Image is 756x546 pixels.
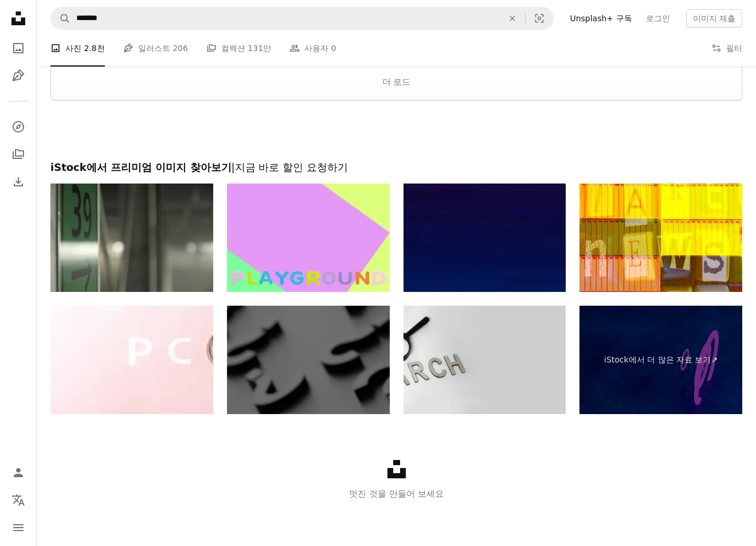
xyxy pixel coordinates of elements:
[7,143,30,166] a: 컬렉션
[404,306,566,414] img: 검색 주제에 대 한 개념입니다. 흰색 바탕에 검은 손잡이와 나무 글자로 돋보기.
[50,161,742,174] h2: iStock에서 프리미엄 이미지 찾아보기
[711,30,742,67] button: 필터
[50,7,554,30] form: 사이트 전체에서 이미지 찾기
[50,184,213,292] img: 팻말
[50,64,742,100] button: 더 로드
[7,115,30,138] a: 탐색
[51,7,70,29] button: Unsplash 검색
[579,306,742,414] a: iStock에서 더 많은 자료 보기↗
[7,461,30,484] a: 로그인 / 가입
[563,9,639,28] a: Unsplash+ 구독
[526,7,553,29] button: 시각적 검색
[227,184,390,292] img: 텍스트 "놀이터"의 알파벳 스폰지 고무 복사 공간 창조적 인 색상 배경 위에 고립.
[7,37,30,60] a: 사진
[206,30,271,67] a: 컬렉션 131만
[37,487,756,501] p: 멋진 것을 만들어 보세요
[404,184,566,292] img: Futuristic Typography 2025 with Horizontal Line Effect in Gradient Background
[686,9,742,28] button: 이미지 제출
[579,184,742,292] img: 화물 컨테이너 및 가짜 뉴스 텍스트
[123,30,188,67] a: 일러스트 206
[232,161,348,173] span: | 지금 바로 할인 요청하기
[50,306,213,414] img: PCOS 자궁 난소 개념, 자궁 생식 기관, 여성 건강, 부인과 및 자궁 경부암에 대한 돋보기 초점, 건강한 여성 개념
[7,489,30,512] button: 언어
[7,516,30,539] button: 메뉴
[173,42,188,54] span: 206
[331,42,336,54] span: 0
[248,42,271,54] span: 131만
[500,7,525,29] button: 삭제
[227,306,390,414] img: 물음표 디자인 디포커스 백
[7,64,30,87] a: 일러스트
[289,30,336,67] a: 사용자 0
[7,7,30,32] a: 홈 — Unsplash
[639,9,677,28] a: 로그인
[7,170,30,193] a: 다운로드 내역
